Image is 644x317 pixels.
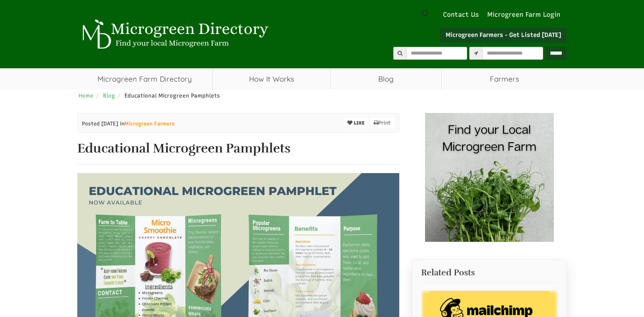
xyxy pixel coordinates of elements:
img: Microgreen Directory [77,19,270,49]
button: LIKE [344,118,368,128]
a: Microgreen Farm Directory [77,68,213,90]
a: Microgreen Farmers - Get Listed [DATE] [440,28,567,43]
span: Posted [82,121,100,127]
a: Microgreen Farm Login [487,10,565,19]
span: Farmers [442,68,567,90]
a: Home [79,92,94,99]
a: Print [370,118,395,128]
img: Banner Ad [425,113,554,242]
h1: Educational Microgreen Pamphlets [77,141,399,155]
a: Microgreen Farmers [125,121,175,127]
a: Blog [103,92,115,99]
span: [DATE] [101,121,118,127]
a: Contact Us [439,10,483,19]
a: Blog [331,68,442,90]
span: in [120,120,175,128]
span: Educational Microgreen Pamphlets [125,92,220,99]
a: How It Works [213,68,330,90]
span: LIKE [352,120,365,126]
h2: Related Posts [421,268,558,277]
